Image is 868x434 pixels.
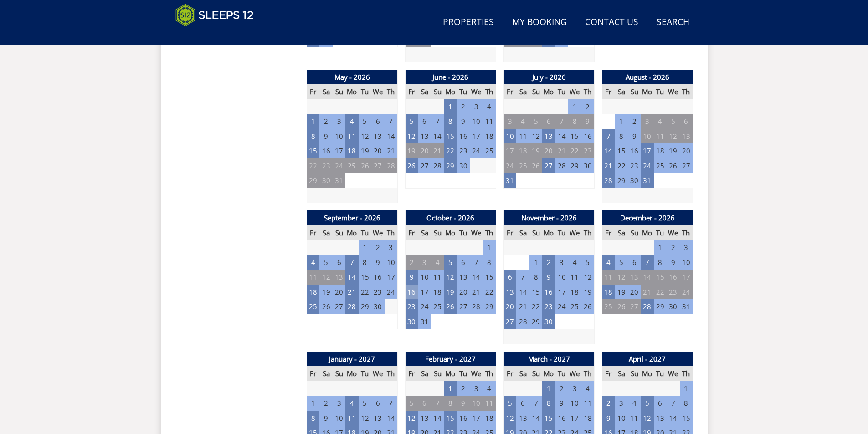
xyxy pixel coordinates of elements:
[628,114,641,129] td: 2
[470,99,483,114] td: 3
[654,225,667,240] th: Tu
[470,129,483,144] td: 17
[667,129,679,144] td: 12
[457,270,470,285] td: 13
[641,158,653,174] td: 24
[628,225,641,240] th: Su
[444,270,457,285] td: 12
[680,255,693,270] td: 10
[483,240,496,255] td: 1
[680,225,693,240] th: Th
[503,210,594,225] th: November - 2026
[359,114,371,129] td: 5
[555,299,568,314] td: 24
[516,285,529,300] td: 14
[457,255,470,270] td: 6
[654,158,667,174] td: 25
[667,225,679,240] th: We
[307,299,319,314] td: 25
[457,114,470,129] td: 9
[405,129,418,144] td: 12
[385,240,397,255] td: 3
[542,143,555,158] td: 20
[503,84,516,99] th: Fr
[418,129,431,144] td: 13
[470,270,483,285] td: 14
[483,143,496,158] td: 25
[307,285,319,300] td: 18
[654,114,667,129] td: 4
[371,270,384,285] td: 16
[457,285,470,300] td: 20
[483,299,496,314] td: 29
[359,270,371,285] td: 15
[359,158,371,174] td: 26
[568,143,581,158] td: 22
[602,143,615,158] td: 14
[641,225,653,240] th: Mo
[542,225,555,240] th: Mo
[654,255,667,270] td: 8
[568,84,581,99] th: We
[581,270,594,285] td: 12
[516,270,529,285] td: 7
[444,114,457,129] td: 8
[405,210,496,225] th: October - 2026
[667,285,679,300] td: 23
[654,143,667,158] td: 18
[503,270,516,285] td: 6
[581,255,594,270] td: 5
[542,84,555,99] th: Mo
[555,129,568,144] td: 14
[470,255,483,270] td: 7
[333,129,345,144] td: 10
[371,129,384,144] td: 13
[483,84,496,99] th: Th
[371,114,384,129] td: 6
[385,158,397,174] td: 28
[628,84,641,99] th: Su
[457,143,470,158] td: 23
[307,210,397,225] th: September - 2026
[568,158,581,174] td: 29
[653,12,693,33] a: Search
[418,225,431,240] th: Sa
[680,143,693,158] td: 20
[641,285,653,300] td: 21
[405,158,418,174] td: 26
[444,255,457,270] td: 5
[641,270,653,285] td: 14
[581,12,642,33] a: Contact Us
[385,114,397,129] td: 7
[319,173,332,188] td: 30
[680,285,693,300] td: 24
[405,84,418,99] th: Fr
[457,158,470,174] td: 30
[359,143,371,158] td: 19
[345,114,358,129] td: 4
[516,225,529,240] th: Sa
[319,84,332,99] th: Sa
[615,114,627,129] td: 1
[503,114,516,129] td: 3
[333,225,345,240] th: Su
[431,129,444,144] td: 14
[516,84,529,99] th: Sa
[555,84,568,99] th: Tu
[503,225,516,240] th: Fr
[333,270,345,285] td: 13
[628,129,641,144] td: 9
[503,285,516,300] td: 13
[319,114,332,129] td: 2
[555,114,568,129] td: 7
[503,158,516,174] td: 24
[654,270,667,285] td: 15
[307,158,319,174] td: 22
[345,270,358,285] td: 14
[615,173,627,188] td: 29
[529,270,542,285] td: 8
[431,299,444,314] td: 25
[307,225,319,240] th: Fr
[641,173,653,188] td: 31
[333,158,345,174] td: 24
